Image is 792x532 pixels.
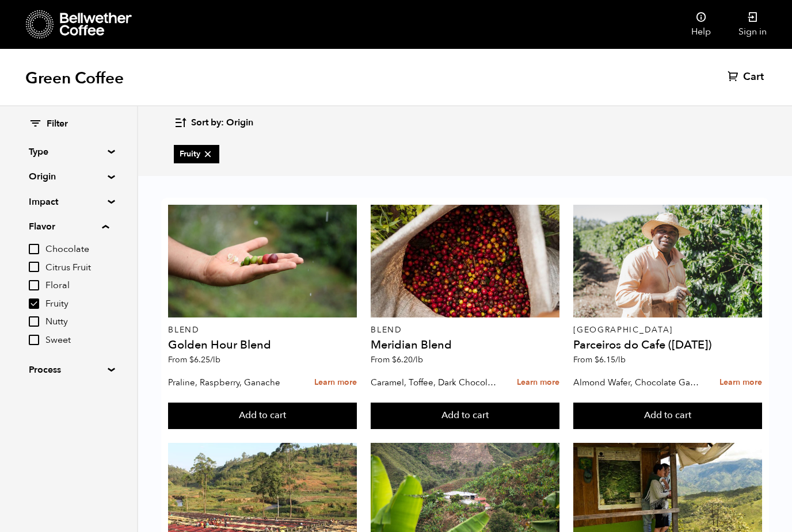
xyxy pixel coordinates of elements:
bdi: 6.20 [392,354,423,365]
summary: Origin [29,170,108,183]
p: Blend [371,326,559,334]
input: Floral [29,280,39,290]
p: [GEOGRAPHIC_DATA] [573,326,762,334]
bdi: 6.25 [189,354,220,365]
span: From [573,354,626,365]
summary: Flavor [29,220,109,234]
span: Nutty [45,316,109,328]
span: Filter [47,118,68,131]
summary: Process [29,363,108,377]
span: $ [595,354,599,365]
input: Sweet [29,335,39,345]
p: Almond Wafer, Chocolate Ganache, Bing Cherry [573,374,702,391]
p: Blend [168,326,357,334]
span: Sort by: Origin [191,117,253,129]
a: Cart [728,70,767,84]
span: $ [189,354,194,365]
span: Cart [743,70,764,84]
p: Praline, Raspberry, Ganache [168,374,296,391]
span: From [168,354,220,365]
span: Sweet [45,334,109,347]
summary: Impact [29,195,108,209]
button: Add to cart [168,403,357,429]
input: Nutty [29,316,39,327]
a: Learn more [719,370,762,395]
span: Floral [45,280,109,292]
a: Learn more [314,370,357,395]
h4: Meridian Blend [371,339,559,351]
bdi: 6.15 [595,354,626,365]
h4: Golden Hour Blend [168,339,357,351]
h1: Green Coffee [25,68,124,89]
span: /lb [615,354,626,365]
button: Sort by: Origin [174,109,253,136]
input: Citrus Fruit [29,262,39,272]
span: Fruity [180,148,214,160]
input: Chocolate [29,244,39,254]
span: /lb [413,354,423,365]
button: Add to cart [573,403,762,429]
span: /lb [210,354,220,365]
span: Fruity [45,298,109,311]
span: Citrus Fruit [45,262,109,274]
input: Fruity [29,298,39,309]
span: From [371,354,423,365]
span: Chocolate [45,243,109,256]
p: Caramel, Toffee, Dark Chocolate [371,374,499,391]
h4: Parceiros do Cafe ([DATE]) [573,339,762,351]
button: Add to cart [371,403,559,429]
a: Learn more [517,370,559,395]
summary: Type [29,145,108,159]
span: $ [392,354,397,365]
